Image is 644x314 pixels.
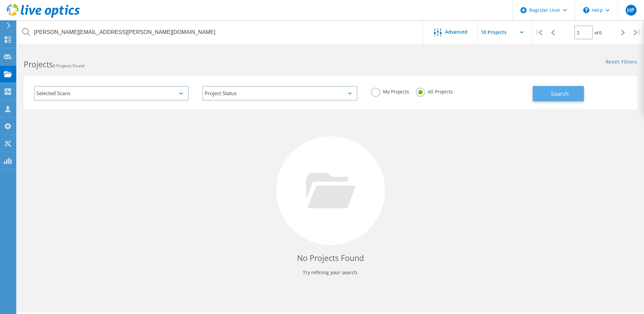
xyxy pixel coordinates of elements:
[31,252,630,264] h4: No Projects Found
[627,7,634,13] span: HP
[371,88,409,94] label: My Projects
[24,59,53,70] b: Projects
[53,63,84,69] span: 0 Projects Found
[202,86,357,101] div: Project Status
[17,20,424,44] input: Search projects by name, owner, ID, company, etc
[594,30,602,36] span: of 0
[551,90,569,98] span: Search
[31,267,630,278] p: Try refining your search.
[7,14,80,19] a: Live Optics Dashboard
[630,20,644,45] div: |
[532,20,546,45] div: |
[445,30,467,34] span: Advanced
[416,88,453,94] label: All Projects
[606,59,637,65] a: Reset Filters
[34,86,189,101] div: Selected Scans
[533,86,584,101] button: Search
[583,7,589,13] svg: \n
